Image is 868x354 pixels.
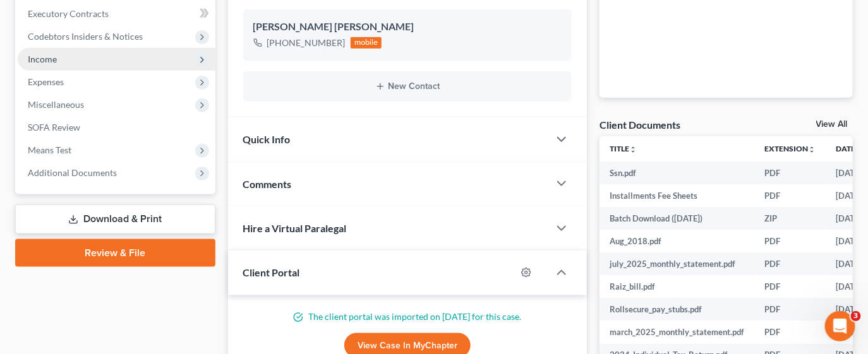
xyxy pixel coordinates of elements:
span: 3 [851,311,861,321]
div: [PERSON_NAME] [PERSON_NAME] [253,20,562,35]
td: Installments Fee Sheets [600,184,754,207]
button: New Contact [253,81,562,91]
span: Miscellaneous [28,99,84,110]
i: unfold_more [808,146,816,153]
a: SOFA Review [18,116,215,139]
td: PDF [754,184,826,207]
iframe: Intercom live chat [825,311,855,341]
div: Client Documents [600,118,680,131]
a: Extensionunfold_more [764,144,816,153]
td: Batch Download ([DATE]) [600,207,754,230]
span: Means Test [28,145,71,155]
td: PDF [754,275,826,298]
td: march_2025_monthly_statement.pdf [600,321,754,343]
td: PDF [754,298,826,321]
a: Review & File [15,239,215,267]
a: Titleunfold_more [610,144,637,153]
span: Hire a Virtual Paralegal [243,222,347,234]
span: Codebtors Insiders & Notices [28,31,143,42]
td: PDF [754,321,826,343]
span: Additional Documents [28,167,117,178]
i: unfold_more [629,146,637,153]
td: july_2025_monthly_statement.pdf [600,252,754,275]
div: mobile [351,37,382,49]
span: SOFA Review [28,122,80,133]
td: Raiz_bill.pdf [600,275,754,298]
td: Ssn.pdf [600,162,754,184]
a: View All [816,120,848,129]
span: Quick Info [243,133,291,145]
span: Executory Contracts [28,8,109,19]
a: Executory Contracts [18,3,215,25]
td: ZIP [754,207,826,230]
span: Client Portal [243,266,300,278]
a: Download & Print [15,204,215,234]
span: Expenses [28,76,64,87]
div: [PHONE_NUMBER] [267,37,346,49]
td: Rollsecure_pay_stubs.pdf [600,298,754,321]
span: Income [28,54,57,64]
p: The client portal was imported on [DATE] for this case. [243,310,572,323]
td: PDF [754,252,826,275]
td: PDF [754,162,826,184]
td: PDF [754,230,826,252]
td: Aug_2018.pdf [600,230,754,252]
span: Comments [243,178,292,190]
